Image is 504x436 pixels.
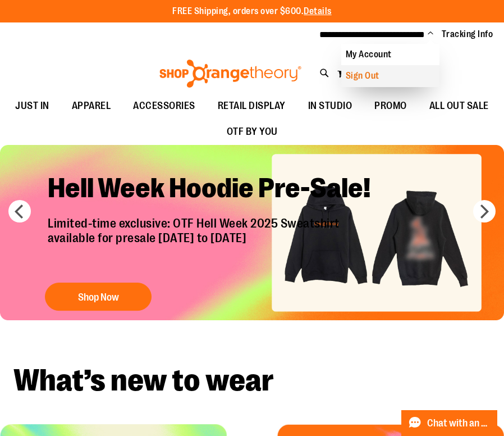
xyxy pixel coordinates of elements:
[45,283,152,311] button: Shop Now
[428,29,433,40] button: Account menu
[158,60,303,88] img: Shop Orangetheory
[308,93,352,119] span: IN STUDIO
[39,163,390,316] a: Hell Week Hoodie Pre-Sale! Limited-time exclusive: OTF Hell Week 2025 Sweatshirtavailable for pre...
[172,5,332,18] p: FREE Shipping, orders over $600.
[39,216,390,271] p: Limited-time exclusive: OTF Hell Week 2025 Sweatshirt available for presale [DATE] to [DATE]
[72,93,111,119] span: APPAREL
[13,365,491,396] h2: What’s new to wear
[374,93,407,119] span: PROMO
[473,200,496,222] button: next
[401,410,498,436] button: Chat with an Expert
[341,65,439,87] a: Sign Out
[442,28,493,40] a: Tracking Info
[341,44,439,65] a: My Account
[15,93,49,119] span: JUST IN
[133,93,195,119] span: ACCESSORIES
[427,418,491,429] span: Chat with an Expert
[218,93,286,119] span: RETAIL DISPLAY
[8,200,31,222] button: prev
[39,163,390,216] h2: Hell Week Hoodie Pre-Sale!
[304,6,332,16] a: Details
[227,119,278,144] span: OTF BY YOU
[429,93,489,119] span: ALL OUT SALE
